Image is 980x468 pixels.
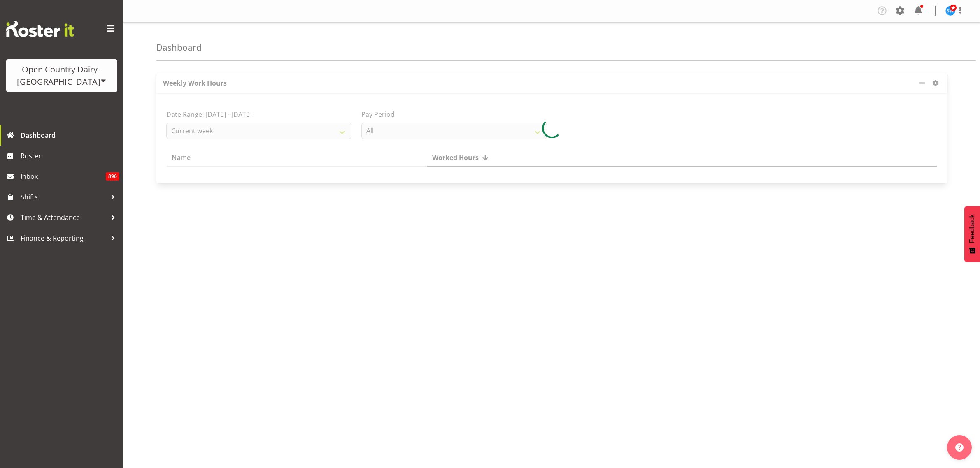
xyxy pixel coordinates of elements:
[14,63,109,88] div: Open Country Dairy - [GEOGRAPHIC_DATA]
[968,214,976,243] span: Feedback
[106,172,119,181] span: 896
[945,6,955,16] img: steve-webb8258.jpg
[156,43,202,52] h4: Dashboard
[6,21,74,37] img: Rosterit website logo
[21,211,107,224] span: Time & Attendance
[21,150,119,162] span: Roster
[964,206,980,262] button: Feedback - Show survey
[21,129,119,141] span: Dashboard
[955,443,964,452] img: help-xxl-2.png
[21,191,107,203] span: Shifts
[21,232,107,244] span: Finance & Reporting
[21,170,106,183] span: Inbox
